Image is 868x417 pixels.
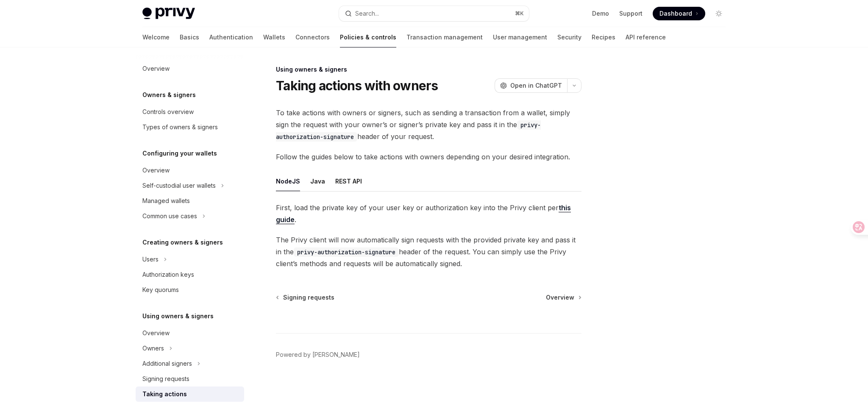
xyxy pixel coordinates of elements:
[142,148,217,158] h5: Configuring your wallets
[136,371,244,386] a: Signing requests
[136,163,244,178] a: Overview
[142,359,192,369] div: Additional signers
[142,311,214,321] h5: Using owners & signers
[136,386,244,402] a: Taking actions
[142,285,179,295] div: Key quorums
[142,254,159,264] div: Users
[335,171,362,191] button: REST API
[142,8,195,19] img: light logo
[277,293,334,302] a: Signing requests
[136,193,244,208] a: Managed wallets
[546,293,581,302] a: Overview
[276,171,300,191] button: NodeJS
[276,234,581,270] span: The Privy client will now automatically sign requests with the provided private key and pass it i...
[339,6,529,21] button: Search...⌘K
[142,374,189,384] div: Signing requests
[515,10,524,17] span: ⌘ K
[142,343,164,353] div: Owners
[546,293,574,302] span: Overview
[294,247,399,257] code: privy-authorization-signature
[142,211,197,221] div: Common use cases
[626,27,666,47] a: API reference
[136,267,244,282] a: Authorization keys
[142,270,194,280] div: Authorization keys
[355,8,379,19] div: Search...
[209,27,253,47] a: Authentication
[136,325,244,341] a: Overview
[263,27,285,47] a: Wallets
[340,27,396,47] a: Policies & controls
[142,122,218,132] div: Types of owners & signers
[276,350,360,359] a: Powered by [PERSON_NAME]
[276,78,438,93] h1: Taking actions with owners
[142,27,170,47] a: Welcome
[406,27,483,47] a: Transaction management
[142,64,170,74] div: Overview
[493,27,547,47] a: User management
[653,7,705,20] a: Dashboard
[136,61,244,76] a: Overview
[283,293,334,302] span: Signing requests
[295,27,330,47] a: Connectors
[276,151,581,163] span: Follow the guides below to take actions with owners depending on your desired integration.
[276,202,581,225] span: First, load the private key of your user key or authorization key into the Privy client per .
[712,7,726,20] button: Toggle dark mode
[136,120,244,135] a: Types of owners & signers
[310,171,325,191] button: Java
[142,165,170,175] div: Overview
[142,90,196,100] h5: Owners & signers
[276,107,581,142] span: To take actions with owners or signers, such as sending a transaction from a wallet, simply sign ...
[619,9,643,18] a: Support
[180,27,199,47] a: Basics
[276,65,581,74] div: Using owners & signers
[136,282,244,297] a: Key quorums
[510,81,562,90] span: Open in ChatGPT
[142,107,194,117] div: Controls overview
[142,328,170,338] div: Overview
[592,9,609,18] a: Demo
[136,104,244,120] a: Controls overview
[557,27,581,47] a: Security
[142,389,187,399] div: Taking actions
[659,9,692,18] span: Dashboard
[142,237,223,247] h5: Creating owners & signers
[495,78,567,93] button: Open in ChatGPT
[592,27,615,47] a: Recipes
[142,181,216,191] div: Self-custodial user wallets
[142,196,190,206] div: Managed wallets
